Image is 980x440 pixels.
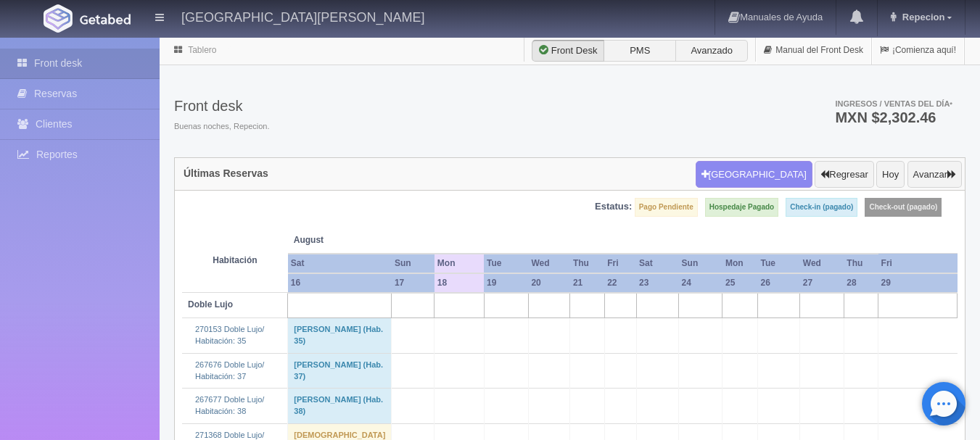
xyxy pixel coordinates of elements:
h4: Últimas Reservas [184,168,268,179]
a: 267676 Doble Lujo/Habitación: 37 [195,360,264,381]
th: 18 [435,273,484,293]
button: Regresar [815,161,873,188]
th: 16 [288,273,392,293]
th: Fri [604,254,636,273]
th: 25 [722,273,758,293]
label: Check-out (pagado) [865,198,942,217]
td: [PERSON_NAME] (Hab. 35) [288,318,392,353]
label: Avanzado [675,40,748,62]
th: 17 [392,273,435,293]
th: 28 [844,273,878,293]
a: 270153 Doble Lujo/Habitación: 35 [195,325,264,345]
th: Sat [636,254,678,273]
span: Buenas noches, Repecion. [174,121,269,133]
th: 22 [604,273,636,293]
span: Ingresos / Ventas del día [835,99,952,108]
label: Check-in (pagado) [786,198,857,217]
button: [GEOGRAPHIC_DATA] [696,161,812,188]
label: Estatus: [595,200,632,214]
label: Hospedaje Pagado [705,198,778,217]
td: [PERSON_NAME] (Hab. 38) [288,389,392,423]
th: Sat [288,254,392,273]
th: Tue [758,254,800,273]
th: Mon [435,254,484,273]
th: Thu [844,254,878,273]
th: 27 [800,273,844,293]
strong: Habitación [213,255,257,265]
th: Mon [722,254,758,273]
th: 29 [878,273,958,293]
span: August [294,234,429,246]
th: 26 [758,273,800,293]
b: Doble Lujo [188,299,233,310]
th: 23 [636,273,678,293]
h3: Front desk [174,98,269,114]
img: Getabed [44,4,73,33]
a: Tablero [188,45,216,55]
th: Wed [800,254,844,273]
a: 267677 Doble Lujo/Habitación: 38 [195,395,264,415]
h3: MXN $2,302.46 [835,110,952,125]
th: Tue [484,254,528,273]
span: Repecion [899,12,945,22]
label: Front Desk [532,40,604,62]
th: Wed [528,254,569,273]
button: Avanzar [907,161,962,188]
label: Pago Pendiente [635,198,698,217]
th: Thu [570,254,604,273]
th: 20 [528,273,569,293]
img: Getabed [80,14,131,25]
th: 21 [570,273,604,293]
a: ¡Comienza aquí! [872,36,964,65]
h4: [GEOGRAPHIC_DATA][PERSON_NAME] [181,7,424,25]
th: Sun [392,254,435,273]
th: Sun [679,254,722,273]
a: Manual del Front Desk [756,36,871,65]
td: [PERSON_NAME] (Hab. 37) [288,353,392,388]
th: 24 [679,273,722,293]
th: Fri [878,254,958,273]
th: 19 [484,273,528,293]
button: Hoy [876,161,905,188]
label: PMS [604,40,676,62]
